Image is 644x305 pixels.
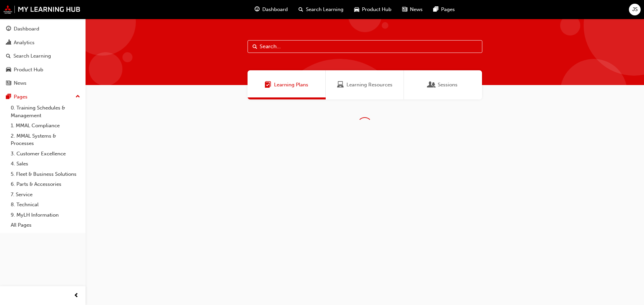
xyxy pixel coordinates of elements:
span: news-icon [6,80,11,86]
span: car-icon [354,5,359,14]
span: Search [253,43,257,51]
div: Product Hub [14,66,43,74]
span: chart-icon [6,40,11,46]
a: news-iconNews [397,3,428,16]
span: search-icon [6,53,11,59]
span: Sessions [428,81,435,89]
span: guage-icon [255,5,260,14]
div: Pages [14,93,28,101]
a: 5. Fleet & Business Solutions [8,169,83,179]
span: Learning Plans [274,81,308,89]
span: Pages [441,6,455,13]
a: search-iconSearch Learning [293,3,349,16]
span: Learning Plans [265,81,271,89]
a: Product Hub [3,64,83,76]
span: pages-icon [6,94,11,100]
a: 4. Sales [8,159,83,169]
span: JS [632,6,638,13]
a: News [3,77,83,89]
a: guage-iconDashboard [249,3,293,16]
button: Pages [3,91,83,103]
a: Analytics [3,36,83,49]
input: Search... [248,40,482,53]
a: All Pages [8,220,83,230]
span: pages-icon [433,5,438,14]
button: JS [629,4,641,15]
a: car-iconProduct Hub [349,3,397,16]
span: guage-icon [6,26,11,32]
a: Learning ResourcesLearning Resources [326,70,404,99]
span: Sessions [438,81,458,89]
div: Search Learning [13,52,51,60]
a: 6. Parts & Accessories [8,179,83,189]
span: Search Learning [306,6,343,13]
a: pages-iconPages [428,3,460,16]
a: SessionsSessions [404,70,482,99]
a: 3. Customer Excellence [8,149,83,159]
button: DashboardAnalyticsSearch LearningProduct HubNews [3,21,83,91]
div: News [14,79,26,87]
span: news-icon [402,5,407,14]
span: Learning Resources [337,81,344,89]
span: prev-icon [74,292,79,300]
a: Learning PlansLearning Plans [248,70,326,99]
span: search-icon [299,5,303,14]
span: Dashboard [262,6,288,13]
a: 0. Training Schedules & Management [8,103,83,121]
div: Analytics [14,39,35,47]
span: car-icon [6,67,11,73]
a: 1. MMAL Compliance [8,121,83,131]
a: 8. Technical [8,200,83,210]
a: 2. MMAL Systems & Processes [8,131,83,149]
div: Dashboard [14,25,39,33]
span: Learning Resources [346,81,392,89]
span: News [410,6,423,13]
a: Dashboard [3,23,83,35]
a: Search Learning [3,50,83,62]
a: 9. MyLH Information [8,210,83,220]
img: mmal [3,5,80,14]
span: Product Hub [362,6,391,13]
span: up-icon [75,92,80,101]
a: 7. Service [8,189,83,200]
